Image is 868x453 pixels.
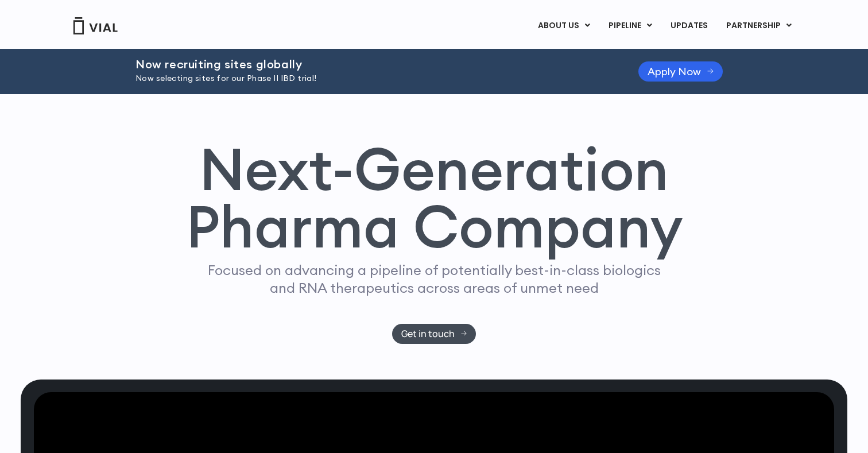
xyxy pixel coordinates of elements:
[185,140,683,256] h1: Next-Generation Pharma Company
[599,16,661,36] a: PIPELINEMenu Toggle
[661,16,716,36] a: UPDATES
[401,330,455,338] span: Get in touch
[717,16,801,36] a: PARTNERSHIPMenu Toggle
[203,261,665,297] p: Focused on advancing a pipeline of potentially best-in-class biologics and RNA therapeutics acros...
[135,72,610,85] p: Now selecting sites for our Phase II IBD trial!
[72,17,118,34] img: Vial Logo
[638,61,723,82] a: Apply Now
[135,58,610,71] h2: Now recruiting sites globally
[648,67,701,76] span: Apply Now
[529,16,599,36] a: ABOUT USMenu Toggle
[392,324,476,344] a: Get in touch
